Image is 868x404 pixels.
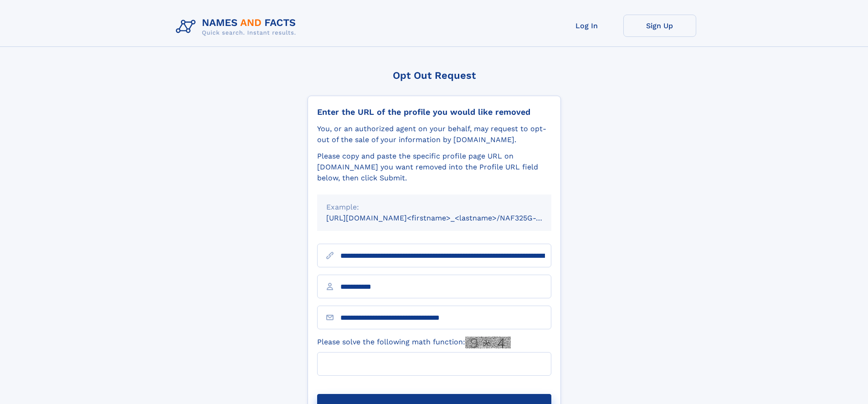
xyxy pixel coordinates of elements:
[317,151,551,184] div: Please copy and paste the specific profile page URL on [DOMAIN_NAME] you want removed into the Pr...
[326,202,542,213] div: Example:
[550,15,623,37] a: Log In
[326,214,569,222] small: [URL][DOMAIN_NAME]<firstname>_<lastname>/NAF325G-xxxxxxxx
[623,15,696,37] a: Sign Up
[308,70,561,81] div: Opt Out Request
[317,123,551,145] div: You, or an authorized agent on your behalf, may request to opt-out of the sale of your informatio...
[317,107,551,117] div: Enter the URL of the profile you would like removed
[172,15,303,39] img: Logo Names and Facts
[317,337,511,348] label: Please solve the following math function:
